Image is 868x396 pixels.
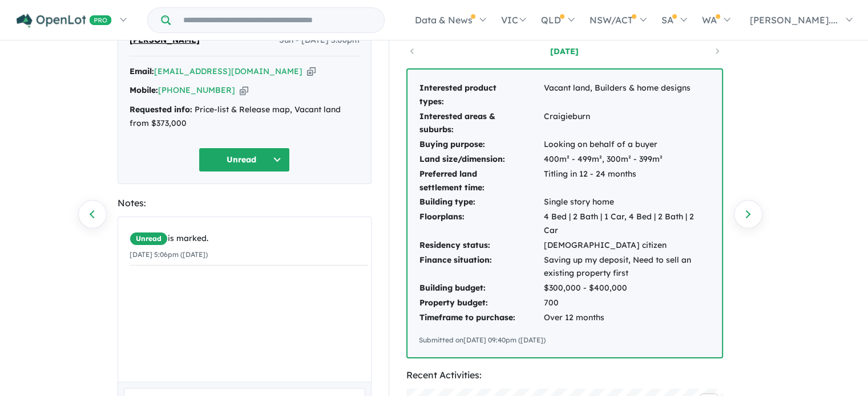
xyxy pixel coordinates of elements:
[130,104,192,115] strong: Requested info:
[543,311,710,325] td: Over 12 months
[419,281,543,296] td: Building budget:
[130,250,208,259] small: [DATE] 5:06pm ([DATE])
[419,311,543,325] td: Timeframe to purchase:
[419,210,543,238] td: Floorplans:
[130,103,360,130] div: Price-list & Release map, Vacant land from $373,000
[419,152,543,167] td: Land size/dimension:
[516,46,613,57] a: [DATE]
[750,14,838,26] span: [PERSON_NAME]....
[406,368,723,383] div: Recent Activities:
[543,152,710,167] td: 400m² - 499m², 300m² - 399m²
[419,253,543,281] td: Finance situation:
[543,238,710,253] td: [DEMOGRAPHIC_DATA] citizen
[543,109,710,138] td: Craigieburn
[199,148,290,172] button: Unread
[419,296,543,311] td: Property budget:
[419,137,543,152] td: Buying purpose:
[419,167,543,195] td: Preferred land settlement time:
[543,281,710,296] td: $300,000 - $400,000
[130,66,154,76] strong: Email:
[307,66,316,77] button: Copy
[17,14,112,28] img: Openlot PRO Logo White
[543,253,710,281] td: Saving up my deposit, Need to sell an existing property first
[173,8,382,32] input: Try estate name, suburb, builder or developer
[118,195,372,211] div: Notes:
[419,109,543,138] td: Interested areas & suburbs:
[130,85,158,95] strong: Mobile:
[543,81,710,109] td: Vacant land, Builders & home designs
[130,232,368,246] div: is marked.
[240,84,248,96] button: Copy
[543,195,710,210] td: Single story home
[543,210,710,238] td: 4 Bed | 2 Bath | 1 Car, 4 Bed | 2 Bath | 2 Car
[419,334,710,346] div: Submitted on [DATE] 09:40pm ([DATE])
[419,238,543,253] td: Residency status:
[419,195,543,210] td: Building type:
[543,137,710,152] td: Looking on behalf of a buyer
[154,66,302,76] a: [EMAIL_ADDRESS][DOMAIN_NAME]
[158,85,235,95] a: [PHONE_NUMBER]
[543,167,710,195] td: Titling in 12 - 24 months
[543,296,710,311] td: 700
[130,232,168,246] span: Unread
[419,81,543,109] td: Interested product types:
